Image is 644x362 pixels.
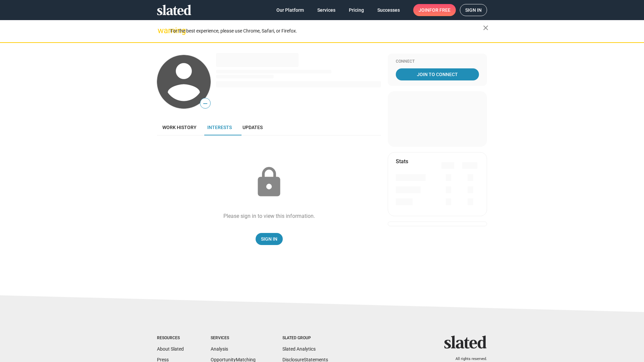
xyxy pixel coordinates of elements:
[482,24,490,32] mat-icon: close
[397,68,478,80] span: Join To Connect
[276,4,304,16] span: Our Platform
[271,4,309,16] a: Our Platform
[429,4,450,16] span: for free
[372,4,405,16] a: Successes
[157,346,184,352] a: About Slated
[377,4,400,16] span: Successes
[211,346,228,352] a: Analysis
[158,26,166,35] mat-icon: warning
[261,233,277,245] span: Sign In
[237,119,268,135] a: Updates
[170,26,483,36] div: For the best experience, please use Chrome, Safari, or Firefox.
[243,125,263,130] span: Updates
[413,4,456,16] a: Joinfor free
[256,233,283,245] a: Sign In
[162,125,197,130] span: Work history
[157,119,202,135] a: Work history
[317,4,335,16] span: Services
[396,158,408,165] mat-card-title: Stats
[157,336,184,341] div: Resources
[396,68,479,80] a: Join To Connect
[211,336,256,341] div: Services
[349,4,364,16] span: Pricing
[343,4,369,16] a: Pricing
[200,99,210,108] span: —
[460,4,487,16] a: Sign in
[207,125,232,130] span: Interests
[282,336,328,341] div: Slated Group
[465,4,482,16] span: Sign in
[282,346,316,352] a: Slated Analytics
[419,4,450,16] span: Join
[223,213,315,220] div: Please sign in to view this information.
[202,119,237,135] a: Interests
[252,166,286,199] mat-icon: lock
[312,4,341,16] a: Services
[396,59,479,64] div: Connect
